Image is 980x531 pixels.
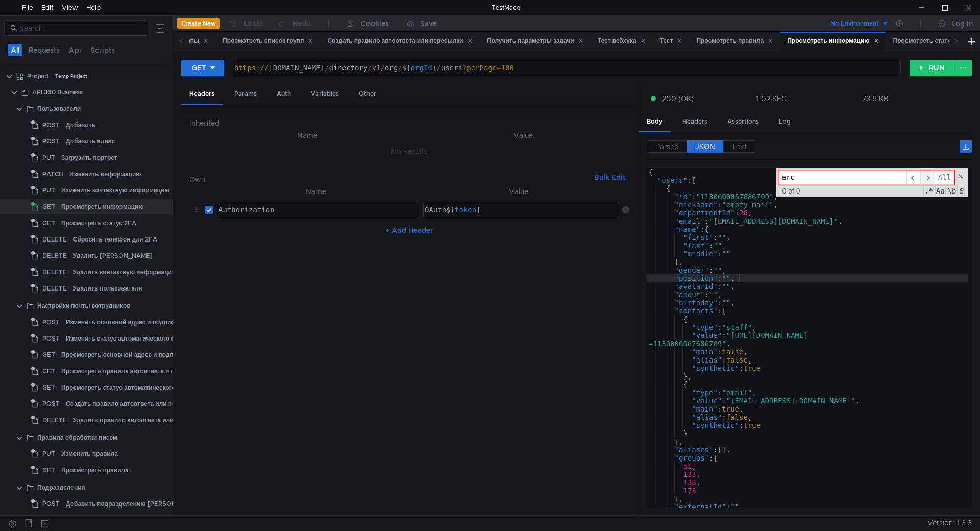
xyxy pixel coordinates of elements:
div: Добавить алиас [66,134,115,149]
div: Variables [303,85,347,104]
button: Create New [177,18,220,29]
button: Requests [26,44,63,56]
div: Изменить статус автоматического сбора контактов [66,331,221,346]
div: Правила обработки писем [37,430,117,445]
div: Добавить [66,117,95,133]
div: Тест вебхука [598,36,646,46]
button: Bulk Edit [590,171,629,183]
th: Value [418,129,629,141]
span: Search In Selection [959,186,965,196]
span: PUT [42,183,55,198]
div: Создать правило автоответа или пересылки [66,396,202,412]
button: RUN [910,60,955,76]
div: Изменить параметры подразделения [66,513,180,528]
span: POST [42,396,60,412]
div: Изменить основной адрес и подписи [66,315,178,330]
div: Просмотреть статус автоматического сбора контактов [61,380,227,395]
button: GET [181,60,224,76]
span: Alt-Enter [935,170,954,185]
span: POST [42,513,60,528]
span: Text [731,142,747,151]
span: POST [42,331,60,346]
div: Удалить правило автоответа или пересылки [73,413,209,428]
div: Undo [244,17,263,30]
span: DELETE [42,281,67,296]
span: POST [42,117,60,133]
span: Whole Word Search [947,186,958,196]
div: Просмотреть информацию [61,199,143,214]
span: GET [42,199,55,214]
div: Headers [674,112,716,131]
div: Добавить подразделению [PERSON_NAME] [66,496,201,512]
th: Value [419,185,618,198]
div: Cookies [361,17,389,30]
div: 73.6 KB [862,94,889,103]
span: PUT [42,446,55,462]
div: Body [639,112,671,132]
div: Просмотреть правила [696,36,773,46]
input: Search for [778,170,906,185]
button: Api [66,44,84,56]
span: DELETE [42,232,67,247]
span: GET [42,463,55,478]
div: Изменить контактную информацию [61,183,170,198]
span: RegExp Search [923,186,934,196]
input: Search... [19,22,142,34]
th: Name [198,129,418,141]
div: Headers [181,85,223,105]
div: Удалить пользователя [73,281,142,296]
div: Настройки почты сотрудников [37,298,131,313]
div: Просмотреть основной адрес и подписи [61,347,184,363]
span: PATCH [42,166,63,182]
div: Создать правило автоответа или пересылки [327,36,472,46]
span: DELETE [42,413,67,428]
h6: Own [189,173,590,185]
div: Params [226,85,265,104]
span: GET [42,380,55,395]
div: Сбросить телефон для 2FA [73,232,157,247]
div: Изменить информацию [69,166,141,182]
span: PUT [42,150,55,165]
button: All [8,44,22,56]
button: No Environment [818,15,889,32]
h6: Inherited [189,117,629,129]
div: Log In [951,17,973,30]
button: Undo [220,16,270,31]
span: CaseSensitive Search [935,186,946,196]
div: Тест [660,36,682,46]
div: Просмотреть информацию [787,36,878,46]
div: Получить параметры задачи [487,36,583,46]
span: ​ [920,170,935,185]
nz-embed-empty: No Results [391,147,427,156]
button: Scripts [87,44,118,56]
span: DELETE [42,248,67,263]
span: GET [42,347,55,363]
button: Redo [270,16,318,31]
th: Name [213,185,419,198]
span: DELETE [42,264,67,280]
span: ​ [906,170,921,185]
div: Project [27,68,49,84]
span: GET [42,215,55,231]
div: Просмотреть статус 2FA [61,215,136,231]
div: Redo [293,17,311,30]
div: Подразделения [37,480,85,495]
span: GET [42,364,55,379]
div: Пользователи [37,101,81,116]
div: Auth [268,85,299,104]
div: Log [771,112,799,131]
div: Просмотреть список групп [223,36,313,46]
span: POST [42,496,60,512]
span: POST [42,315,60,330]
div: Просмотреть правила [61,463,129,478]
span: Parsed [655,142,679,151]
div: 1.02 SEC [756,94,787,103]
div: Удалить [PERSON_NAME] [73,248,153,263]
div: No Environment [830,19,879,29]
div: Загрузить портрет [61,150,117,165]
div: Other [351,85,384,104]
span: 0 of 0 [778,187,804,195]
span: POST [42,134,60,149]
div: Просмотреть правила автоответа и пересылки [61,364,204,379]
span: 200 (OK) [662,93,694,104]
